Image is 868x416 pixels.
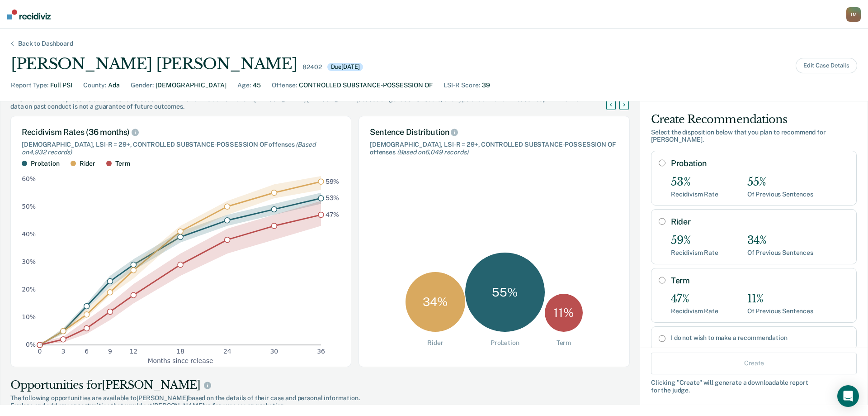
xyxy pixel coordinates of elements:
text: 36 [317,348,325,355]
text: 12 [130,348,138,355]
text: 30% [22,258,36,265]
text: 60% [22,175,36,182]
div: 39 [482,81,490,90]
text: 47% [325,211,340,219]
div: Probation [491,339,519,347]
span: The following opportunities are available to [PERSON_NAME] based on the details of their case and... [10,394,630,402]
div: Recidivism Rate [671,307,718,315]
div: Probation [31,160,60,167]
label: Probation [671,158,849,168]
button: JM [846,7,861,22]
div: Report Type : [11,81,48,90]
label: I do not wish to make a recommendation [671,334,849,342]
div: County : [83,81,106,90]
text: 0 [38,348,42,355]
div: 47% [671,292,718,306]
text: 24 [223,348,231,355]
text: 59% [325,178,340,185]
g: x-axis tick label [38,348,325,355]
div: 34 % [406,272,465,332]
div: 55% [747,176,813,189]
div: Full PSI [50,81,72,90]
div: 45 [253,81,261,90]
span: (Based on 4,932 records ) [22,141,315,156]
div: Recidivism Rate [671,249,718,257]
text: 30 [270,348,278,355]
div: 34% [747,234,813,247]
div: Back to Dashboard [7,40,84,48]
div: Clicking " Create " will generate a downloadable report for the judge. [651,378,857,394]
div: Opportunities for [PERSON_NAME] [10,378,630,392]
div: Recidivism Rate [671,191,718,198]
span: (Based on 6,049 records ) [397,148,468,156]
text: 20% [22,286,36,293]
div: [DEMOGRAPHIC_DATA] [156,81,226,90]
g: x-axis label [148,357,213,364]
div: Create Recommendations [651,112,857,127]
label: Term [671,276,849,286]
div: Sentence Distribution [370,127,618,137]
div: LSI-R Score : [443,81,480,90]
label: Rider [671,217,849,227]
text: 18 [176,348,184,355]
text: 40% [22,230,36,238]
text: 9 [108,348,112,355]
div: Recidivism Rates (36 months) [22,127,340,137]
div: Term [115,160,130,167]
div: [DEMOGRAPHIC_DATA], LSI-R = 29+, CONTROLLED SUBSTANCE-POSSESSION OF offenses [22,141,340,156]
div: Of Previous Sentences [747,307,813,315]
text: 50% [22,203,36,210]
div: Age : [237,81,251,90]
g: text [325,178,340,218]
div: Term [557,339,571,347]
g: area [40,176,321,345]
div: Of Previous Sentences [747,191,813,198]
g: dot [37,179,324,348]
div: 11% [747,292,813,306]
div: Offense : [272,81,297,90]
div: 82402 [302,63,321,71]
text: 10% [22,314,36,321]
div: 11 % [545,294,583,332]
div: Rider [427,339,443,347]
div: J M [846,7,861,22]
div: This information represents outcomes for cases similar to that of the current client, [PERSON_NAM... [10,96,617,111]
g: y-axis tick label [22,175,36,349]
div: Ada [108,81,120,90]
button: Create [651,352,857,374]
img: Recidiviz [7,10,51,19]
text: 0% [26,341,36,349]
div: CONTROLLED SUBSTANCE-POSSESSION OF [299,81,433,90]
div: [DEMOGRAPHIC_DATA], LSI-R = 29+, CONTROLLED SUBSTANCE-POSSESSION OF offenses [370,141,618,156]
div: Due [DATE] [327,63,363,71]
div: [PERSON_NAME] [PERSON_NAME] [11,55,297,73]
div: Gender : [131,81,154,90]
button: Edit Case Details [796,58,857,73]
text: Months since release [148,357,213,364]
span: Explore and add any opportunities that would set [PERSON_NAME] up for success on probation. [10,402,630,410]
div: Of Previous Sentences [747,249,813,257]
text: 3 [61,348,65,355]
text: 53% [325,195,340,202]
div: 59% [671,234,718,247]
div: Select the disposition below that you plan to recommend for [PERSON_NAME] . [651,129,857,144]
div: Open Intercom Messenger [837,385,859,407]
text: 6 [85,348,89,355]
div: 55 % [465,253,545,332]
div: 53% [671,176,718,189]
div: Rider [80,160,95,167]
